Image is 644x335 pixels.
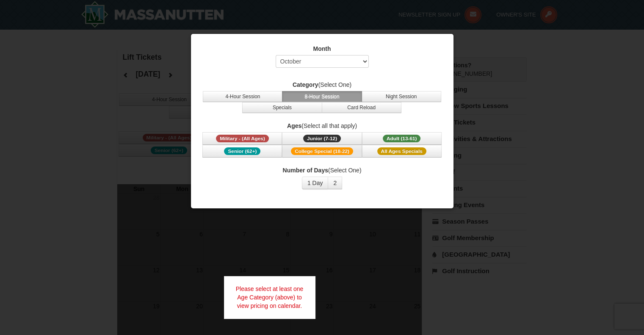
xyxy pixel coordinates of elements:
[328,177,342,189] button: 2
[282,132,362,145] button: Junior (7-12)
[303,135,341,142] span: Junior (7-12)
[383,135,421,142] span: Adult (13-61)
[293,81,318,88] strong: Category
[362,145,442,158] button: All Ages Specials
[203,91,282,102] button: 4-Hour Session
[224,276,315,318] div: Please select at least one Age Category (above) to view pricing on calendar.
[322,102,401,113] button: Card Reload
[202,80,443,89] label: (Select One)
[362,132,442,145] button: Adult (13-61)
[291,147,353,155] span: College Special (18-22)
[224,147,260,155] span: Senior (62+)
[287,122,301,129] strong: Ages
[302,177,329,189] button: 1 Day
[202,122,443,130] label: (Select all that apply)
[216,135,269,142] span: Military - (All Ages)
[202,145,282,158] button: Senior (62+)
[377,147,426,155] span: All Ages Specials
[202,166,443,174] label: (Select One)
[283,167,328,174] strong: Number of Days
[282,91,362,102] button: 8-Hour Session
[362,91,441,102] button: Night Session
[313,45,331,52] strong: Month
[242,102,322,113] button: Specials
[282,145,362,158] button: College Special (18-22)
[202,132,282,145] button: Military - (All Ages)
